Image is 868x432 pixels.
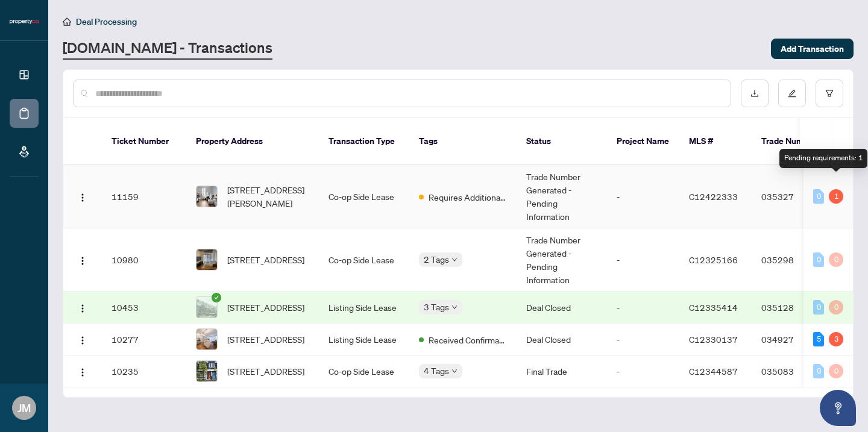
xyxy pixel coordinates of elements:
div: 0 [813,364,824,378]
th: MLS # [679,118,752,165]
span: C12422333 [689,191,738,202]
img: Logo [78,256,87,266]
span: [STREET_ADDRESS] [227,301,304,314]
td: Deal Closed [517,324,607,355]
span: home [63,17,71,26]
td: Trade Number Generated - Pending Information [517,228,607,292]
span: Add Transaction [781,39,844,58]
img: Logo [78,193,87,202]
span: filter [825,89,834,98]
div: 5 [813,332,824,346]
span: check-circle [212,293,221,302]
td: 034927 [752,324,836,355]
img: thumbnail-img [197,329,217,349]
span: down [451,368,458,374]
span: down [451,257,458,263]
th: Transaction Type [319,118,409,165]
span: 4 Tags [424,364,449,378]
div: 0 [813,300,824,315]
span: Requires Additional Docs [429,190,507,204]
span: C12325166 [689,254,738,265]
span: C12330137 [689,334,738,345]
button: Logo [73,250,92,269]
td: Co-op Side Lease [319,228,409,292]
td: 035298 [752,228,836,292]
button: Logo [73,362,92,381]
td: 11159 [102,165,186,228]
button: Logo [73,298,92,317]
th: Ticket Number [102,118,186,165]
td: Listing Side Lease [319,324,409,355]
div: 1 [829,189,843,204]
div: 0 [829,364,843,378]
th: Status [517,118,607,165]
div: 3 [829,332,843,346]
td: 035327 [752,165,836,228]
span: Deal Processing [76,16,137,27]
div: 0 [829,252,843,267]
th: Project Name [607,118,679,165]
span: download [750,89,759,98]
td: Co-op Side Lease [319,355,409,387]
th: Tags [409,118,517,165]
span: C12344587 [689,366,738,377]
img: Logo [78,336,87,345]
td: Co-op Side Lease [319,165,409,228]
span: down [451,304,458,310]
img: thumbnail-img [197,186,217,207]
a: [DOMAIN_NAME] - Transactions [63,38,272,60]
button: filter [816,80,843,107]
td: - [607,228,679,292]
td: 10453 [102,292,186,324]
th: Trade Number [752,118,836,165]
img: logo [10,18,39,25]
td: 10980 [102,228,186,292]
td: Deal Closed [517,292,607,324]
img: Logo [78,304,87,313]
td: 10277 [102,324,186,355]
button: Logo [73,330,92,349]
td: 10235 [102,355,186,387]
td: Trade Number Generated - Pending Information [517,165,607,228]
span: Received Confirmation of Closing [429,333,507,346]
span: [STREET_ADDRESS] [227,333,304,346]
button: edit [778,80,806,107]
span: [STREET_ADDRESS] [227,253,304,266]
span: 3 Tags [424,300,449,314]
div: 0 [829,300,843,315]
div: 0 [813,189,824,204]
div: 0 [813,252,824,267]
td: 035128 [752,292,836,324]
td: - [607,292,679,324]
span: JM [17,399,31,416]
td: Final Trade [517,355,607,387]
span: edit [788,89,796,98]
span: [STREET_ADDRESS][PERSON_NAME] [227,183,309,210]
img: Logo [78,368,87,377]
span: C12335414 [689,302,738,313]
td: Listing Side Lease [319,292,409,324]
td: 035083 [752,355,836,387]
img: thumbnail-img [197,361,217,381]
td: - [607,165,679,228]
span: 2 Tags [424,252,449,266]
img: thumbnail-img [197,249,217,270]
div: Pending requirements: 1 [779,149,867,168]
td: - [607,355,679,387]
button: Logo [73,187,92,206]
span: [STREET_ADDRESS] [227,365,304,378]
button: Open asap [820,390,856,426]
td: - [607,324,679,355]
button: download [741,80,769,107]
img: thumbnail-img [197,297,217,318]
button: Add Transaction [771,39,854,59]
th: Property Address [186,118,319,165]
